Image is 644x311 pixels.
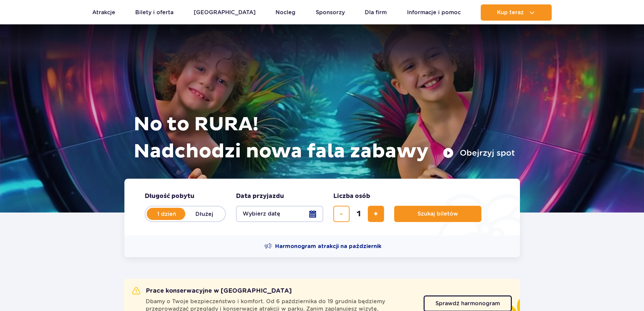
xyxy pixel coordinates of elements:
span: Długość pobytu [145,192,194,200]
a: Sponsorzy [316,4,345,21]
h1: No to RURA! Nadchodzi nowa fala zabawy [134,111,515,165]
label: Dłużej [185,207,224,221]
label: 1 dzień [147,207,186,221]
button: Szukaj biletów [394,206,481,222]
button: usuń bilet [333,206,350,222]
h2: Prace konserwacyjne w [GEOGRAPHIC_DATA] [132,287,292,295]
button: Wybierz datę [236,206,323,222]
span: Sprawdź harmonogram [435,301,500,306]
span: Szukaj biletów [418,211,458,217]
span: Harmonogram atrakcji na październik [275,243,381,250]
button: Kup teraz [481,4,552,21]
button: dodaj bilet [368,206,384,222]
a: Nocleg [276,4,295,21]
span: Kup teraz [497,9,524,16]
a: [GEOGRAPHIC_DATA] [194,4,256,21]
form: Planowanie wizyty w Park of Poland [124,179,520,236]
button: Obejrzyj spot [443,148,515,158]
a: Informacje i pomoc [407,4,461,21]
a: Dla firm [365,4,387,21]
span: Data przyjazdu [236,192,284,200]
a: Atrakcje [92,4,115,21]
a: Bilety i oferta [135,4,173,21]
a: Harmonogram atrakcji na październik [264,242,381,250]
span: Liczba osób [333,192,370,200]
input: liczba biletów [351,206,367,222]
